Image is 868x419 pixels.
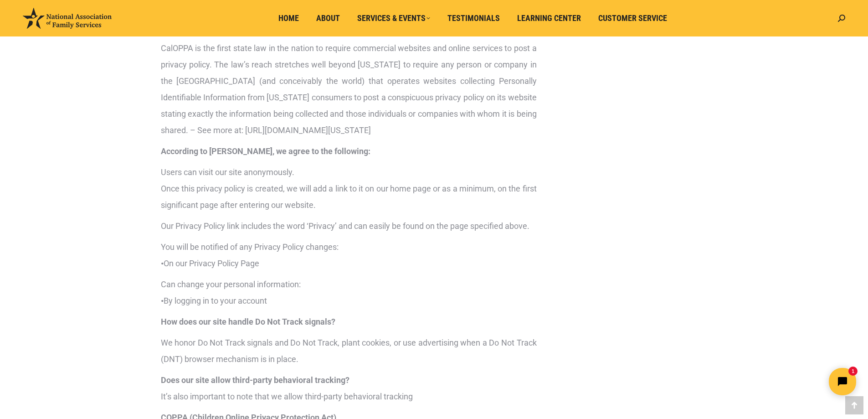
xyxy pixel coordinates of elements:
p: Users can visit our site anonymously. Once this privacy policy is created, we will add a link to ... [161,164,537,213]
span: Testimonials [447,13,500,23]
a: Home [272,10,305,27]
strong: • [161,296,164,305]
strong: Does our site allow third-party behavioral tracking? [161,375,349,385]
p: Our Privacy Policy link includes the word ‘Privacy’ and can easily be found on the page specified... [161,218,537,234]
p: Can change your personal information: By logging in to your account [161,276,537,309]
iframe: Tidio Chat [707,360,864,403]
strong: How does our site handle Do Not Track signals? [161,317,335,326]
strong: According to [PERSON_NAME], we agree to the following: [161,146,370,156]
p: You will be notified of any Privacy Policy changes: On our Privacy Policy Page [161,239,537,272]
span: Customer Service [598,13,667,23]
p: CalOPPA is the first state law in the nation to require commercial websites and online services t... [161,40,537,139]
p: We honor Do Not Track signals and Do Not Track, plant cookies, or use advertising when a Do Not T... [161,335,537,367]
span: Home [278,13,299,23]
a: About [310,10,346,27]
a: Learning Center [511,10,587,27]
img: National Association of Family Services [23,8,112,29]
a: Customer Service [592,10,673,27]
span: About [316,13,340,23]
strong: • [161,259,164,268]
span: Learning Center [517,13,581,23]
a: Testimonials [441,10,506,27]
span: Services & Events [357,13,430,23]
p: It’s also important to note that we allow third-party behavioral tracking [161,372,537,405]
